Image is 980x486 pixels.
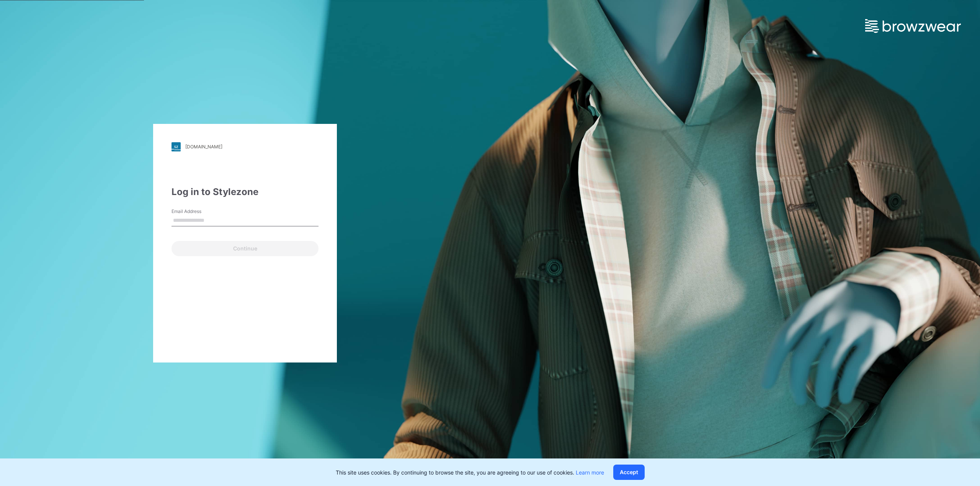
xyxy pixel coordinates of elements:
div: [DOMAIN_NAME] [185,144,222,150]
div: Log in to Stylezone [171,185,318,199]
img: browzwear-logo.e42bd6dac1945053ebaf764b6aa21510.svg [865,19,961,33]
p: This site uses cookies. By continuing to browse the site, you are agreeing to our use of cookies. [336,468,604,476]
button: Accept [613,465,645,480]
a: Learn more [576,469,604,476]
a: [DOMAIN_NAME] [171,142,318,151]
label: Email Address [171,208,225,215]
img: stylezone-logo.562084cfcfab977791bfbf7441f1a819.svg [171,142,181,151]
